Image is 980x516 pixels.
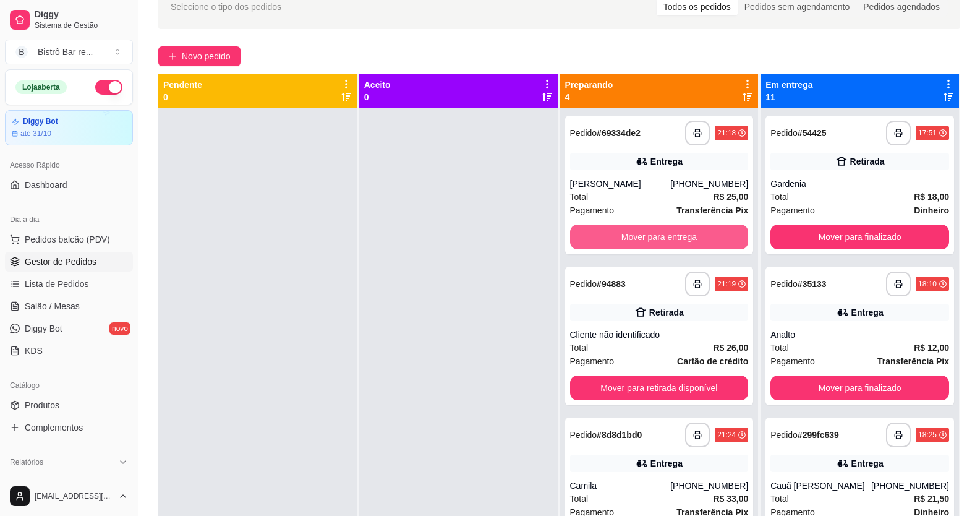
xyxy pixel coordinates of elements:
[15,46,28,58] span: B
[770,430,798,440] span: Pedido
[770,190,789,204] span: Total
[770,225,949,249] button: Mover para finalizado
[5,395,133,415] a: Produtos
[649,306,684,319] div: Retirada
[570,492,589,505] span: Total
[570,204,615,217] span: Pagamento
[597,430,642,440] strong: # 8d8d1bd0
[35,491,113,501] span: [EMAIL_ADDRESS][DOMAIN_NAME]
[850,155,885,168] div: Retirada
[25,345,43,357] span: KDS
[570,128,597,138] span: Pedido
[717,128,736,138] div: 21:18
[770,329,949,341] div: Analto
[765,91,812,103] p: 11
[851,306,884,319] div: Entrega
[770,376,949,400] button: Mover para finalizado
[5,230,133,249] button: Pedidos balcão (PDV)
[5,40,133,64] button: Select a team
[25,256,96,268] span: Gestor de Pedidos
[570,225,749,249] button: Mover para entrega
[25,322,62,335] span: Diggy Bot
[25,476,106,488] span: Relatórios de vendas
[597,128,641,138] strong: # 69334de2
[570,479,671,492] div: Camila
[25,233,110,246] span: Pedidos balcão (PDV)
[871,479,949,492] div: [PHONE_NUMBER]
[182,49,231,63] span: Novo pedido
[713,343,748,353] strong: R$ 26,00
[565,79,613,91] p: Preparando
[5,472,133,492] a: Relatórios de vendas
[570,341,589,355] span: Total
[597,279,626,289] strong: # 94883
[5,274,133,294] a: Lista de Pedidos
[38,46,93,58] div: Bistrô Bar re ...
[25,421,83,434] span: Complementos
[364,91,391,103] p: 0
[5,210,133,230] div: Dia a dia
[798,279,827,289] strong: # 35133
[95,80,122,95] button: Alterar Status
[918,128,937,138] div: 17:51
[650,457,683,470] div: Entrega
[570,430,597,440] span: Pedido
[798,430,839,440] strong: # 299fc639
[914,343,949,353] strong: R$ 12,00
[20,129,51,139] article: até 31/10
[364,79,391,91] p: Aceito
[570,279,597,289] span: Pedido
[770,128,798,138] span: Pedido
[5,175,133,195] a: Dashboard
[5,418,133,437] a: Complementos
[650,155,683,168] div: Entrega
[770,204,815,217] span: Pagamento
[914,192,949,202] strong: R$ 18,00
[570,190,589,204] span: Total
[765,79,812,91] p: Em entrega
[5,319,133,338] a: Diggy Botnovo
[770,178,949,190] div: Gardenia
[770,279,798,289] span: Pedido
[23,117,58,126] article: Diggy Bot
[163,91,202,103] p: 0
[877,356,949,366] strong: Transferência Pix
[25,179,67,191] span: Dashboard
[25,399,59,411] span: Produtos
[5,252,133,272] a: Gestor de Pedidos
[770,355,815,368] span: Pagamento
[35,20,128,30] span: Sistema de Gestão
[770,492,789,505] span: Total
[914,494,949,504] strong: R$ 21,50
[5,376,133,395] div: Catálogo
[798,128,827,138] strong: # 54425
[5,481,133,511] button: [EMAIL_ADDRESS][DOMAIN_NAME]
[15,80,67,94] div: Loja aberta
[670,479,748,492] div: [PHONE_NUMBER]
[713,494,748,504] strong: R$ 33,00
[163,79,202,91] p: Pendente
[5,296,133,316] a: Salão / Mesas
[5,155,133,175] div: Acesso Rápido
[717,279,736,289] div: 21:19
[713,192,748,202] strong: R$ 25,00
[158,46,241,66] button: Novo pedido
[565,91,613,103] p: 4
[918,279,937,289] div: 18:10
[35,9,128,20] span: Diggy
[851,457,884,470] div: Entrega
[570,355,615,368] span: Pagamento
[770,341,789,355] span: Total
[5,5,133,35] a: DiggySistema de Gestão
[570,329,749,341] div: Cliente não identificado
[5,341,133,361] a: KDS
[770,479,871,492] div: Cauã [PERSON_NAME]
[918,430,937,440] div: 18:25
[570,178,671,190] div: [PERSON_NAME]
[717,430,736,440] div: 21:24
[25,300,80,312] span: Salão / Mesas
[676,205,748,215] strong: Transferência Pix
[168,52,177,61] span: plus
[670,178,748,190] div: [PHONE_NUMBER]
[10,457,43,467] span: Relatórios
